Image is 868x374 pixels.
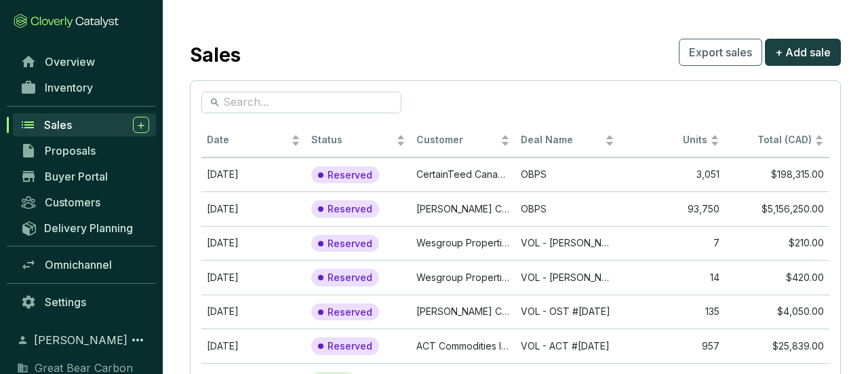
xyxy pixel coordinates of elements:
td: 3,051 [620,157,724,192]
p: Reserved [328,203,372,215]
td: $5,156,250.00 [725,191,829,226]
span: Buyer Portal [45,170,108,183]
td: VOL - OST #2025-09-09 [515,295,620,329]
td: Ostrom Climate [411,295,515,329]
td: OBPS [515,157,620,192]
th: Deal Name [515,124,620,157]
td: $420.00 [725,260,829,295]
button: Export sales [679,39,762,66]
button: + Add sale [765,39,841,66]
p: Reserved [328,169,372,181]
span: Status [311,134,393,147]
span: Customer [416,134,498,147]
td: Oct 08 2025 [201,295,306,329]
td: 957 [620,329,724,363]
td: $210.00 [725,226,829,261]
span: [PERSON_NAME] [34,332,127,348]
a: Customers [14,191,156,214]
span: Proposals [45,144,96,157]
th: Customer [411,124,515,157]
span: + Add sale [775,44,831,60]
td: ACT Commodities Inc [411,329,515,363]
span: Date [207,134,288,147]
span: Total (CAD) [757,134,812,145]
th: Units [620,124,724,157]
h2: Sales [190,41,241,69]
span: Deal Name [521,134,602,147]
span: Delivery Planning [44,221,133,235]
td: VOL - ACT #2025-09-09 [515,329,620,363]
td: $25,839.00 [725,329,829,363]
td: Oct 07 2025 [201,226,306,261]
td: $198,315.00 [725,157,829,192]
p: Reserved [328,340,372,352]
td: Oct 12 2025 [201,191,306,226]
td: Wesgroup Properties [411,260,515,295]
th: Status [306,124,410,157]
span: Sales [44,118,72,132]
a: Inventory [14,76,156,99]
a: Sales [13,113,156,136]
span: Settings [45,295,86,309]
td: VOL - WES #2025-09-08 [515,226,620,261]
td: Wesgroup Properties [411,226,515,261]
td: VOL - WES #2025-09-05 [515,260,620,295]
span: Units [625,134,707,147]
td: Ostrom Climate [411,191,515,226]
td: 93,750 [620,191,724,226]
td: Oct 08 2025 [201,329,306,363]
td: CertainTeed Canada, Inc [411,157,515,192]
input: Search... [223,95,381,110]
p: Reserved [328,238,372,250]
a: Delivery Planning [14,217,156,239]
span: Export sales [689,44,752,60]
span: Customers [45,195,100,209]
th: Date [201,124,306,157]
a: Buyer Portal [14,165,156,188]
td: 135 [620,295,724,329]
td: Oct 30 2025 [201,157,306,192]
td: 14 [620,260,724,295]
span: Overview [45,55,95,69]
a: Proposals [14,139,156,162]
td: Oct 03 2025 [201,260,306,295]
a: Overview [14,50,156,73]
p: Reserved [328,272,372,284]
span: Omnichannel [45,258,112,272]
td: 7 [620,226,724,261]
a: Omnichannel [14,253,156,276]
td: $4,050.00 [725,295,829,329]
span: Inventory [45,81,93,94]
td: OBPS [515,191,620,226]
p: Reserved [328,306,372,318]
a: Settings [14,291,156,314]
